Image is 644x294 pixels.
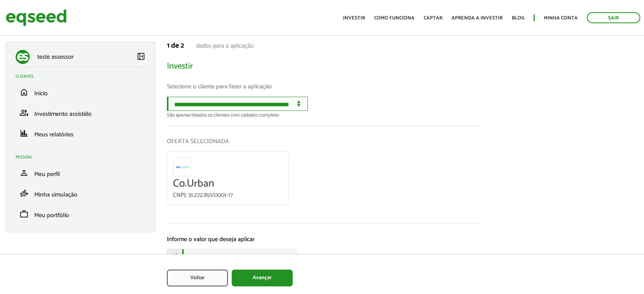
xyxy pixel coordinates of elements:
[19,209,29,219] span: work
[424,16,442,21] a: Captar
[10,123,151,144] li: Meus relatórios
[232,270,293,286] button: Avançar
[343,16,365,21] a: Investir
[167,62,479,71] h2: Investir
[37,53,74,61] p: teste assessor
[34,109,91,119] span: Investimento assistido
[16,129,146,138] a: financeMeus relatórios
[544,16,578,21] a: Minha conta
[167,270,228,286] button: Voltar
[16,74,151,79] h2: Clientes
[19,168,29,177] span: person
[34,210,69,220] span: Meu portfólio
[16,168,146,177] a: personMeu perfil
[16,209,146,219] a: workMeu portfólio
[173,190,233,200] small: CNPJ: 31.272.851/0001-17
[16,108,146,117] a: groupInvestimento assistido
[167,230,479,249] p: Informe o valor que deseja aplicar
[19,108,29,117] span: group
[34,129,74,140] span: Meus relatórios
[16,155,151,160] h2: Pessoal
[167,132,479,151] p: OFERTA SELECIONADA
[16,189,146,198] a: finance_modeMinha simulação
[34,190,77,200] span: Minha simulação
[512,16,524,21] a: Blog
[10,183,151,204] li: Minha simulação
[136,52,146,61] span: left_panel_close
[34,88,48,99] span: Início
[6,8,67,28] img: EqSeed
[167,249,182,264] span: R$
[10,204,151,224] li: Meu portfólio
[34,169,60,179] span: Meu perfil
[452,16,503,21] a: Aprenda a investir
[10,163,151,183] li: Meu perfil
[16,88,146,97] a: homeInício
[167,113,479,118] div: São apenas listados os clientes com cadastro completo
[173,157,192,176] img: avatar-co.urban_.jpg
[173,178,283,190] h5: Co.Urban
[587,12,640,23] a: Sair
[167,40,184,51] strong: 1 de 2
[167,77,479,96] p: Selecione o cliente para fazer a aplicação
[19,88,29,97] span: home
[136,52,146,62] a: Colapsar menu
[19,129,29,138] span: finance
[374,16,415,21] a: Como funciona
[196,41,254,51] span: dados para a aplicação
[19,189,29,198] span: finance_mode
[10,82,151,102] li: Início
[10,102,151,123] li: Investimento assistido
